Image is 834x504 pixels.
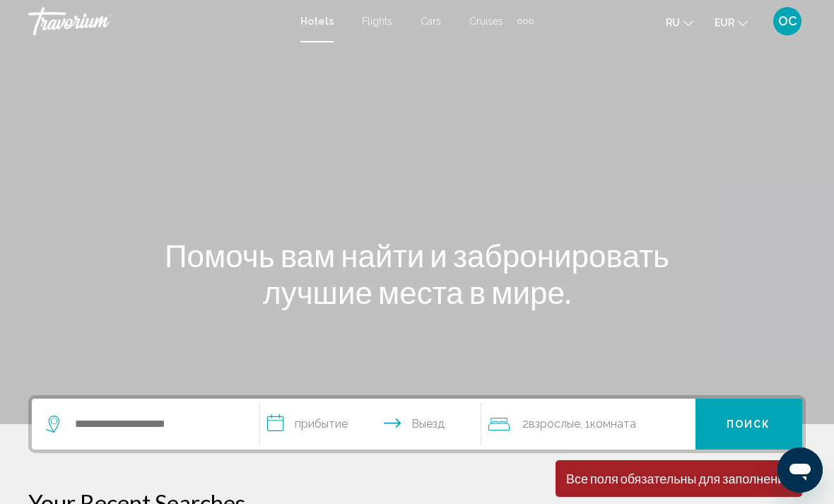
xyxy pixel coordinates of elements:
button: User Menu [769,6,806,36]
span: Поиск [727,419,771,430]
a: Flights [362,16,392,27]
iframe: Кнопка запуска окна обмена сообщениями [777,447,823,493]
span: ru [666,17,680,28]
span: EUR [715,17,734,28]
span: 2 [522,414,580,434]
span: Комната [590,417,636,430]
button: Travelers: 2 adults, 0 children [481,399,695,450]
h1: Помочь вам найти и забронировать лучшие места в мире. [152,237,682,310]
div: Все поля обязательны для заполнения [566,471,792,486]
a: Cars [421,16,441,27]
span: Взрослые [529,417,580,430]
button: Check in and out dates [260,399,481,450]
span: , 1 [580,414,636,434]
a: Hotels [300,16,334,27]
button: Extra navigation items [517,10,534,33]
button: Change currency [715,12,748,33]
span: OC [778,14,797,28]
a: Travorium [28,7,286,35]
div: Search widget [32,399,802,450]
button: Поиск [695,399,802,450]
button: Change language [666,12,693,33]
a: Cruises [469,16,503,27]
